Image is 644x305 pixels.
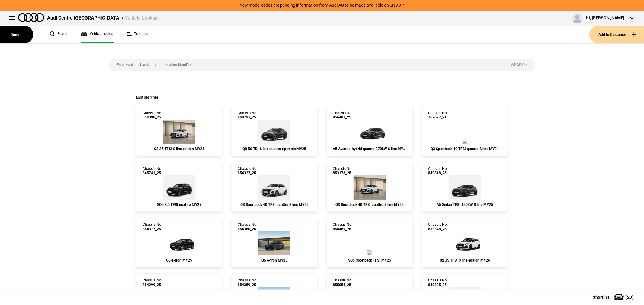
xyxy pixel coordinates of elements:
[238,222,257,231] div: Chassis No.
[333,222,353,231] div: Chassis No.
[428,258,501,263] div: Q2 35 TFSI S line edition MY26
[428,278,448,287] div: Chassis No.
[143,147,216,151] div: Q3 35 TFSI S line edition MY25
[81,26,114,43] a: Vehicle Lookup
[626,295,633,299] span: ( 23 )
[449,175,481,200] img: Audi_FU2AZG_25_FW_6Y6Y_PAH_WA7_U43_(Nadin:_C85_PAH_SN8_U43_WA7)_ext.png
[428,222,448,231] div: Chassis No.
[428,147,501,151] div: Q3 Sportback 40 TFSI quattro S line MY21
[136,95,159,99] span: Last searches:
[333,111,353,120] div: Chassis No.
[333,167,353,175] div: Chassis No.
[428,111,448,120] div: Chassis No.
[463,139,467,144] img: Audi_F3NC6Y_21_EI_2Y2Y_MP_PX1_2JD_(Nadin:_2JD_6FJ_C26_PXC_WC7)_ext.png
[143,258,216,263] div: Q6 e-tron MY25
[428,167,448,175] div: Chassis No.
[333,171,353,175] span: 853178_25
[238,283,257,287] span: 854359_25
[333,203,406,207] div: Q3 Sportback 40 TFSI quattro S line MY25
[258,231,290,255] img: Audi_GFBA1A_25_FW_G5G5__(Nadin:_C06)_ext.png
[238,111,257,120] div: Chassis No.
[238,203,311,207] div: Q3 Sportback 40 TFSI quattro S line MY25
[238,147,311,151] div: Q8 50 TDI S line quattro tiptronic MY25
[238,167,257,175] div: Chassis No.
[333,283,353,287] span: 855056_25
[354,175,386,200] img: Audi_F3NC6Y_25_EI_2Y2Y_PXC_WC7_6FJ_2JD_(Nadin:_2JD_6FJ_C62_PXC_WC7)_ext.png
[18,13,44,22] img: audi.png
[351,120,388,144] img: Audi_FU5A2Y_25_GX_6Y6Y_WA9_9VS_PYH_3FP_(Nadin:_3FP_9VS_C92_PYH_SN8_WA9)_ext.png
[238,227,257,231] span: 854360_25
[143,283,162,287] span: 854299_25
[333,227,353,231] span: 858469_25
[258,120,290,144] img: Audi_4MT0N2_25_EI_6Y6Y_PAH_3S2_1D1_WF9_9AE_N0Q_6FJ_(Nadin:_1D1_3S2_6FJ_9AE_C93_N0Q_PAH_WF9)_ext.png
[333,115,353,119] span: 856483_25
[125,15,158,21] span: Vehicle Lookup
[143,203,216,207] div: SQ5 3.0 TFSI quattro MY25
[109,59,504,71] input: Enter vehicle chassis number or other identifier.
[163,120,195,144] img: Audi_F3BCCX_25LE_FZ_2Y2Y_3FU_6FJ_3S2_V72_WN8_(Nadin:_3FU_3S2_6FJ_C62_V72_WN8)_ext.png
[428,283,448,287] span: 849825_25
[238,258,311,263] div: Q6 e-tron MY25
[161,231,197,255] img: Audi_GFBA1A_25_FW_0E0E__(Nadin:_C06)_ext.png
[238,171,257,175] span: 854323_25
[143,227,162,231] span: 854377_25
[367,250,372,255] img: Audi_GUNS5Y_25S_GX_6Y6Y_PAH_WA2_6FJ_PQ7_53A_PYH_PWO_(Nadin:_53A_6FJ_C59_PAH_PQ7_PWO_PYH_WA2)_ext.png
[504,59,535,71] button: Search
[428,203,501,207] div: A5 Sedan TFSI 150kW S line MY25
[428,115,448,119] span: 767677_21
[584,290,644,305] button: Shortlist(23)
[586,15,624,21] div: Hi, [PERSON_NAME]
[333,147,406,151] div: A5 Avant e-hybrid quattro 270kW S line MY25
[127,26,149,43] a: Trade ins
[50,26,69,43] a: Search
[143,115,162,119] span: 854390_25
[428,171,448,175] span: 849818_25
[593,295,609,299] span: Shortlist
[143,171,162,175] span: 845741_25
[589,26,644,43] button: Add to Customer
[163,175,195,200] img: Audi_FYGS4A_25_EI_0E0E_4ZP_45I_6FJ_3S2_(Nadin:_3S2_45I_4ZP_6FJ_C52)_ext.png
[47,15,158,21] div: Audi Centre [GEOGRAPHIC_DATA] /
[238,278,257,287] div: Chassis No.
[447,231,483,255] img: Audi_GAGCKG_26LE_YM_2Y2Y_WA9_3FB_6XK_C8R_WA2_4E7_4L6_PAI_4ZP_(Nadin:_3FB_4E7_4L6_4ZP_6XK_C52_C8R_...
[258,175,290,200] img: Audi_F3NC6Y_25_EI_2Y2Y_PXC_WC7_6FJ_52Z_2JD_(Nadin:_2JD_52Z_6FJ_C62_PXC_WC7)_ext.png
[143,222,162,231] div: Chassis No.
[143,167,162,175] div: Chassis No.
[143,111,162,120] div: Chassis No.
[333,258,406,263] div: SQ5 Sportback TFSI MY25
[238,115,257,119] span: 848793_25
[333,278,353,287] div: Chassis No.
[143,278,162,287] div: Chassis No.
[428,227,448,231] span: 853348_26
